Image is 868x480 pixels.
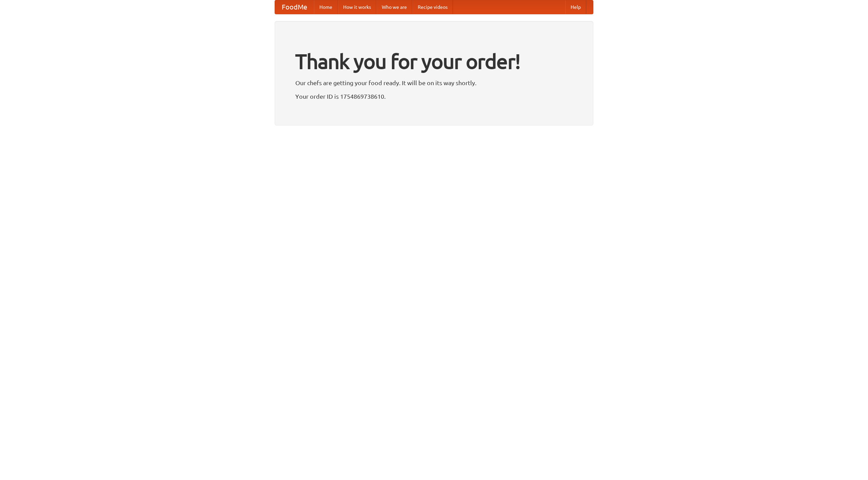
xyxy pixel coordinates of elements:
a: Help [565,0,586,14]
a: Recipe videos [412,0,453,14]
a: How it works [338,0,376,14]
p: Our chefs are getting your food ready. It will be on its way shortly. [295,78,573,88]
a: Home [314,0,338,14]
a: FoodMe [275,0,314,14]
h1: Thank you for your order! [295,45,573,78]
p: Your order ID is 1754869738610. [295,91,573,101]
a: Who we are [376,0,412,14]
